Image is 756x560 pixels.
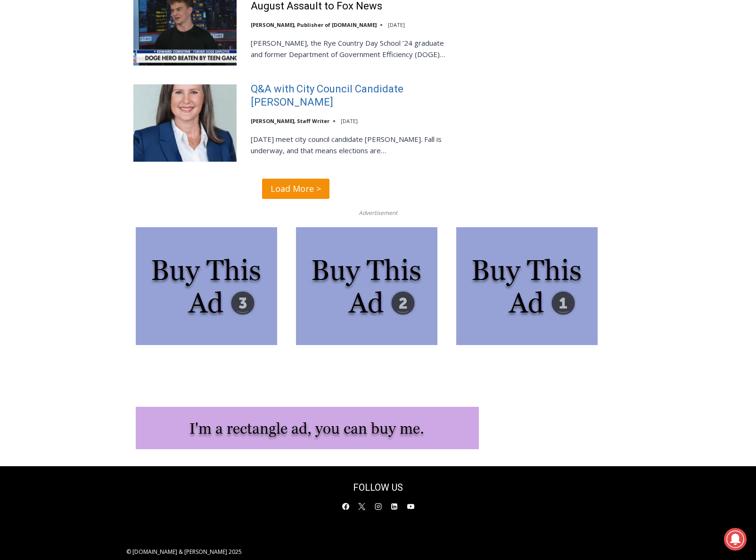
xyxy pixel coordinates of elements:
[227,91,457,117] a: Intern @ [DOMAIN_NAME]
[99,80,103,89] div: 1
[251,21,377,28] a: [PERSON_NAME], Publisher of [DOMAIN_NAME]
[251,117,329,124] a: [PERSON_NAME], Staff Writer
[136,407,479,449] img: I'm a rectangle ad, you can buy me
[456,227,598,345] img: Buy This Ad
[238,0,445,91] div: "I learned about the history of a place I’d honestly never considered even as a resident of [GEOG...
[371,499,385,513] a: Instagram
[338,499,353,513] a: Facebook
[341,117,358,124] time: [DATE]
[106,80,108,89] div: /
[0,94,141,117] a: [PERSON_NAME] Read Sanctuary Fall Fest: [DATE]
[8,95,125,116] h4: [PERSON_NAME] Read Sanctuary Fall Fest: [DATE]
[133,84,237,162] img: Q&A with City Council Candidate Amy Kesavan
[296,227,437,345] img: Buy This Ad
[251,37,458,60] p: [PERSON_NAME], the Rye Country Day School ’24 graduate and former Department of Government Effici...
[251,133,458,156] p: [DATE] meet city council candidate [PERSON_NAME]. Fall is underway, and that means elections are…
[99,28,136,77] div: Co-sponsored by Westchester County Parks
[349,208,407,217] span: Advertisement
[355,499,369,513] a: X
[136,227,277,345] img: Buy This Ad
[110,80,115,89] div: 6
[247,94,437,115] span: Intern @ [DOMAIN_NAME]
[403,499,418,513] a: YouTube
[271,182,321,196] span: Load More >
[387,499,402,513] a: Linkedin
[299,480,457,494] h2: FOLLOW US
[262,179,329,199] a: Load More >
[388,21,405,28] time: [DATE]
[126,547,371,556] p: © [DOMAIN_NAME] & [PERSON_NAME] 2025
[251,82,458,109] a: Q&A with City Council Candidate [PERSON_NAME]
[0,0,94,94] img: s_800_29ca6ca9-f6cc-433c-a631-14f6620ca39b.jpeg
